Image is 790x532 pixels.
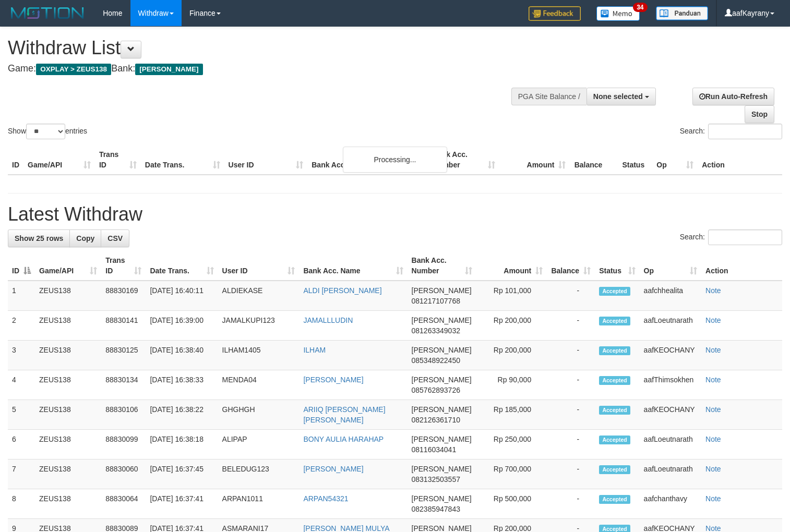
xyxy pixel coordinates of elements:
a: ALDI [PERSON_NAME] [303,286,381,295]
th: Action [698,145,782,175]
td: - [547,430,595,460]
button: None selected [586,88,656,105]
a: Note [705,405,721,414]
th: Status [618,145,652,175]
span: Copy 081263349032 to clipboard [412,327,460,335]
th: Op: activate to sort column ascending [640,251,701,281]
span: 34 [633,3,647,12]
td: 2 [8,311,35,341]
td: ZEUS138 [35,400,101,430]
td: GHGHGH [218,400,300,430]
label: Search: [680,124,782,139]
img: panduan.png [656,6,708,20]
td: 7 [8,460,35,489]
td: 5 [8,400,35,430]
th: Game/API [23,145,95,175]
td: ZEUS138 [35,311,101,341]
td: Rp 250,000 [476,430,547,460]
span: Show 25 rows [15,234,63,243]
span: Copy 083132503557 to clipboard [412,475,460,483]
td: aafKEOCHANY [640,341,701,370]
span: OXPLAY > ZEUS138 [36,64,111,75]
td: [DATE] 16:37:41 [146,489,218,519]
span: Accepted [599,495,630,504]
td: - [547,281,595,311]
td: [DATE] 16:38:33 [146,370,218,400]
td: - [547,341,595,370]
span: [PERSON_NAME] [412,405,472,414]
select: Showentries [26,124,65,139]
td: 88830169 [101,281,146,311]
img: Button%20Memo.svg [596,6,640,21]
input: Search: [708,124,782,139]
td: ZEUS138 [35,489,101,519]
td: Rp 200,000 [476,341,547,370]
td: [DATE] 16:38:40 [146,341,218,370]
th: Action [701,251,782,281]
td: aafchanthavy [640,489,701,519]
a: Note [705,465,721,473]
td: Rp 90,000 [476,370,547,400]
th: Date Trans. [141,145,224,175]
span: Accepted [599,376,630,385]
td: 1 [8,281,35,311]
span: [PERSON_NAME] [412,465,472,473]
span: Copy 085348922450 to clipboard [412,356,460,365]
th: ID: activate to sort column descending [8,251,35,281]
th: Balance: activate to sort column ascending [547,251,595,281]
td: ZEUS138 [35,341,101,370]
td: MENDA04 [218,370,300,400]
div: Processing... [343,147,447,173]
span: [PERSON_NAME] [412,435,472,443]
td: 88830064 [101,489,146,519]
span: Accepted [599,346,630,355]
td: 3 [8,341,35,370]
td: ZEUS138 [35,430,101,460]
td: 88830099 [101,430,146,460]
td: aafLoeutnarath [640,460,701,489]
td: 88830141 [101,311,146,341]
td: ALIPAP [218,430,300,460]
span: Accepted [599,406,630,415]
span: [PERSON_NAME] [412,494,472,503]
a: Note [705,494,721,503]
td: 6 [8,430,35,460]
span: [PERSON_NAME] [135,64,202,75]
label: Show entries [8,124,87,139]
th: Bank Acc. Name [307,145,428,175]
th: Amount: activate to sort column ascending [476,251,547,281]
a: Note [705,316,721,324]
td: ILHAM1405 [218,341,300,370]
a: Copy [69,229,101,247]
th: User ID: activate to sort column ascending [218,251,300,281]
td: - [547,311,595,341]
td: aafKEOCHANY [640,400,701,430]
th: Date Trans.: activate to sort column ascending [146,251,218,281]
th: Bank Acc. Number [428,145,499,175]
td: [DATE] 16:39:00 [146,311,218,341]
span: [PERSON_NAME] [412,316,472,324]
td: ZEUS138 [35,370,101,400]
a: Show 25 rows [8,229,70,247]
td: 88830106 [101,400,146,430]
a: [PERSON_NAME] [303,465,363,473]
span: Copy 085762893726 to clipboard [412,386,460,394]
td: ZEUS138 [35,281,101,311]
a: [PERSON_NAME] [303,376,363,384]
td: aafLoeutnarath [640,430,701,460]
td: ARPAN1011 [218,489,300,519]
td: [DATE] 16:40:11 [146,281,218,311]
a: ARIIQ [PERSON_NAME] [PERSON_NAME] [303,405,385,424]
td: Rp 500,000 [476,489,547,519]
td: - [547,489,595,519]
td: 88830060 [101,460,146,489]
span: [PERSON_NAME] [412,286,472,295]
td: ZEUS138 [35,460,101,489]
span: Copy 081217107768 to clipboard [412,297,460,305]
span: Accepted [599,287,630,296]
a: Run Auto-Refresh [692,88,774,105]
span: Accepted [599,465,630,474]
th: Status: activate to sort column ascending [595,251,639,281]
th: Op [652,145,698,175]
th: Trans ID [95,145,141,175]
